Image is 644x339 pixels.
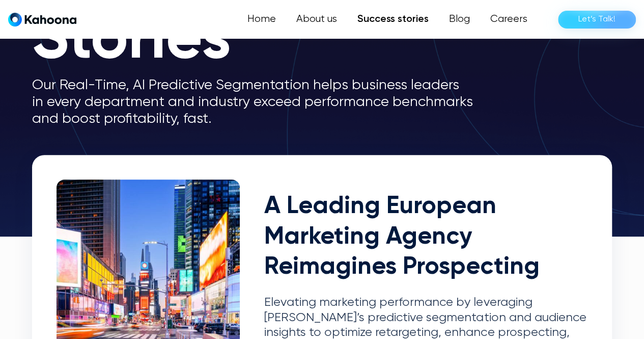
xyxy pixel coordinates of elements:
a: Success stories [347,9,439,30]
a: Let’s Talk! [558,11,636,29]
a: Careers [480,9,538,30]
a: home [8,12,76,27]
a: About us [286,9,347,30]
p: Our Real-Time, AI Predictive Segmentation helps business leaders in every department and industry... [32,77,490,127]
div: Let’s Talk! [578,11,615,28]
a: Blog [439,9,480,30]
a: Home [237,9,286,30]
h2: A Leading European Marketing Agency Reimagines Prospecting [264,192,587,283]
